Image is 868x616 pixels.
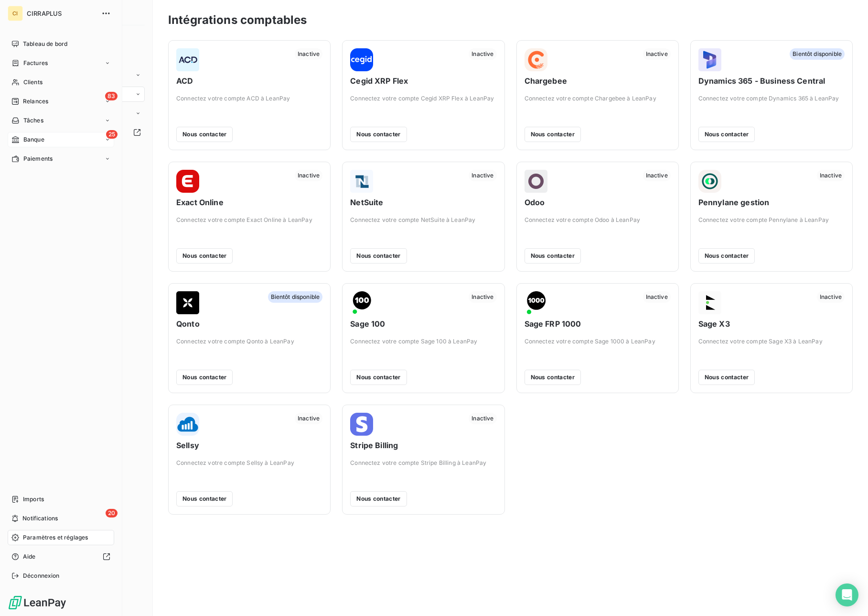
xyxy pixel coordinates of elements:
[176,48,199,71] img: ACD logo
[8,132,114,147] a: 25Banque
[643,291,671,303] span: Inactive
[525,216,671,224] span: Connectez votre compte Odoo à LeanPay
[8,6,23,21] div: CI
[698,94,845,103] span: Connectez votre compte Dynamics 365 à LeanPay
[350,370,407,385] button: Nous contacter
[350,197,496,208] span: NetSuite
[23,97,48,106] span: Relances
[643,48,671,60] span: Inactive
[23,135,44,144] span: Banque
[176,370,233,385] button: Nous contacter
[350,440,496,451] span: Stripe Billing
[23,40,67,48] span: Tableau de bord
[525,291,547,314] img: Sage FRP 1000 logo
[350,459,496,467] span: Connectez votre compte Stripe Billing à LeanPay
[525,48,547,71] img: Chargebee logo
[350,413,373,436] img: Stripe Billing logo
[525,337,671,346] span: Connectez votre compte Sage 1000 à LeanPay
[106,509,118,517] span: 20
[817,291,845,303] span: Inactive
[350,75,496,87] span: Cegid XRP Flex
[8,113,114,128] a: Tâches
[350,48,373,71] img: Cegid XRP Flex logo
[176,94,322,103] span: Connectez votre compte ACD à LeanPay
[525,370,581,385] button: Nous contacter
[176,413,199,436] img: Sellsy logo
[817,170,845,181] span: Inactive
[176,291,199,314] img: Qonto logo
[469,48,496,60] span: Inactive
[176,127,233,142] button: Nous contacter
[469,170,496,181] span: Inactive
[350,318,496,330] span: Sage 100
[168,11,307,29] h3: Intégrations comptables
[698,337,845,346] span: Connectez votre compte Sage X3 à LeanPay
[106,130,118,139] span: 25
[350,94,496,103] span: Connectez votre compte Cegid XRP Flex à LeanPay
[8,530,114,545] a: Paramètres et réglages
[350,216,496,224] span: Connectez votre compte NetSuite à LeanPay
[643,170,671,181] span: Inactive
[176,440,322,451] span: Sellsy
[525,127,581,142] button: Nous contacter
[698,370,755,385] button: Nous contacter
[698,75,845,87] span: Dynamics 365 - Business Central
[469,413,496,424] span: Inactive
[8,55,114,71] a: Factures
[268,291,323,303] span: Bientôt disponible
[525,94,671,103] span: Connectez votre compte Chargebee à LeanPay
[295,48,322,60] span: Inactive
[8,36,114,52] a: Tableau de bord
[23,116,43,125] span: Tâches
[176,75,322,87] span: ACD
[23,533,88,542] span: Paramètres et réglages
[525,170,547,193] img: Odoo logo
[27,10,96,17] span: CIRRAPLUS
[176,197,322,208] span: Exact Online
[23,552,36,561] span: Aide
[176,491,233,506] button: Nous contacter
[176,216,322,224] span: Connectez votre compte Exact Online à LeanPay
[23,78,43,87] span: Clients
[525,318,671,330] span: Sage FRP 1000
[23,572,60,580] span: Déconnexion
[350,248,407,264] button: Nous contacter
[295,170,322,181] span: Inactive
[8,94,114,109] a: 83Relances
[8,549,114,564] a: Aide
[8,595,67,610] img: Logo LeanPay
[525,197,671,208] span: Odoo
[698,48,721,71] img: Dynamics 365 - Business Central logo
[698,318,845,330] span: Sage X3
[8,75,114,90] a: Clients
[295,413,322,424] span: Inactive
[23,154,53,163] span: Paiements
[23,495,44,504] span: Imports
[350,491,407,506] button: Nous contacter
[105,92,118,100] span: 83
[350,337,496,346] span: Connectez votre compte Sage 100 à LeanPay
[176,170,199,193] img: Exact Online logo
[836,583,858,606] div: Open Intercom Messenger
[698,216,845,224] span: Connectez votre compte Pennylane à LeanPay
[176,459,322,467] span: Connectez votre compte Sellsy à LeanPay
[790,48,845,60] span: Bientôt disponible
[698,248,755,264] button: Nous contacter
[698,291,721,314] img: Sage X3 logo
[176,318,322,330] span: Qonto
[525,75,671,87] span: Chargebee
[176,248,233,264] button: Nous contacter
[469,291,496,303] span: Inactive
[698,127,755,142] button: Nous contacter
[698,170,721,193] img: Pennylane gestion logo
[350,170,373,193] img: NetSuite logo
[176,337,322,346] span: Connectez votre compte Qonto à LeanPay
[525,248,581,264] button: Nous contacter
[350,291,373,314] img: Sage 100 logo
[8,151,114,166] a: Paiements
[22,514,58,523] span: Notifications
[698,197,845,208] span: Pennylane gestion
[8,492,114,507] a: Imports
[350,127,407,142] button: Nous contacter
[23,59,48,67] span: Factures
